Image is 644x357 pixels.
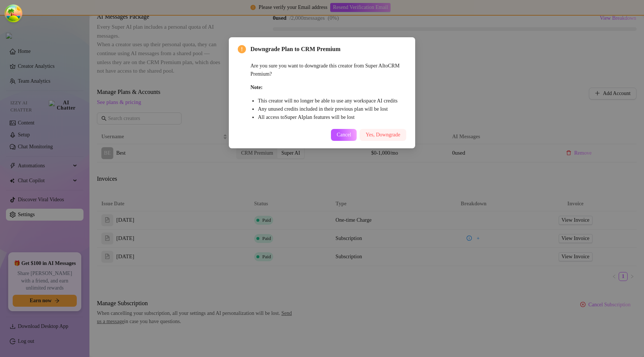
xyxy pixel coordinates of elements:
[331,129,357,141] button: Cancel
[337,132,351,138] span: Cancel
[258,97,406,105] li: This creator will no longer be able to use any workspace AI credits
[250,85,263,90] strong: Note:
[366,132,400,138] span: Yes, Downgrade
[258,105,406,113] li: Any unused credits included in their previous plan will be lost
[250,62,406,78] p: Are you sure you want to downgrade this creator from Super AI to CRM Premium ?
[238,45,246,53] span: exclamation-circle
[6,6,21,21] button: Open Tanstack query devtools
[250,45,406,54] span: Downgrade Plan to CRM Premium
[258,113,406,121] li: All access to Super AI plan features will be lost
[360,129,406,141] button: Yes, Downgrade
